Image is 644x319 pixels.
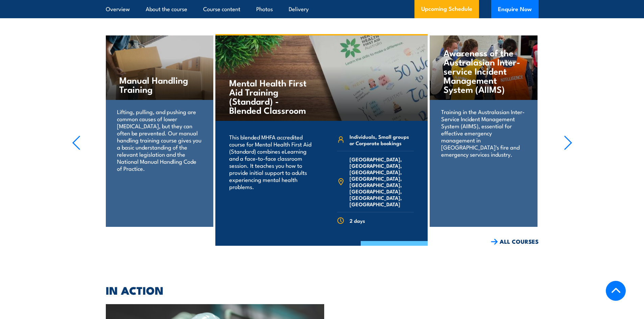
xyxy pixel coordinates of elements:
[361,241,428,259] a: COURSE DETAILS
[106,285,539,295] h2: IN ACTION
[491,238,539,245] a: ALL COURSES
[441,108,526,158] p: Training in the Australasian Inter-Service Incident Management System (AIIMS), essential for effe...
[229,78,309,114] h4: Mental Health First Aid Training (Standard) - Blended Classroom
[117,108,202,172] p: Lifting, pulling, and pushing are common causes of lower [MEDICAL_DATA], but they can often be pr...
[444,48,524,94] h4: Awareness of the Australasian Inter-service Incident Management System (AIIMS)
[350,156,414,207] span: [GEOGRAPHIC_DATA], [GEOGRAPHIC_DATA], [GEOGRAPHIC_DATA], [GEOGRAPHIC_DATA], [GEOGRAPHIC_DATA], [G...
[350,133,414,146] span: Individuals, Small groups or Corporate bookings
[350,217,365,224] span: 2 days
[229,133,313,190] p: This blended MHFA accredited course for Mental Health First Aid (Standard) combines eLearning and...
[119,75,199,94] h4: Manual Handling Training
